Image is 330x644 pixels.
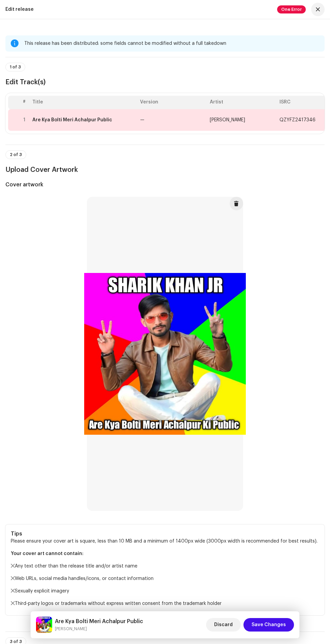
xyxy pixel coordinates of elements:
small: Are Kya Bolti Meri Achalpur Public [55,625,143,632]
div: Are Kya Bolti Meri Achalpur Public [32,117,112,123]
p: Your cover art cannot contain: [11,550,319,557]
span: 3 of 3 [10,640,22,644]
span: Discard [214,618,233,632]
button: Discard [206,618,241,632]
span: Save Changes [252,618,286,632]
p: Please ensure your cover art is square, less than 10 MB and a minimum of 1400px wide (3000px widt... [11,538,319,607]
div: Edit release [5,7,34,12]
h5: Tips [11,530,319,538]
h3: Edit Track(s) [5,77,325,88]
span: 1 of 3 [10,65,21,69]
span: — [140,118,144,122]
p: Sexually explicit imagery [11,588,319,595]
span: 2 of 3 [10,153,22,157]
span: QZYFZ2417346 [279,118,316,122]
span: Sharik khan jr [210,118,245,122]
p: Any text other than the release title and/or artist name [11,563,319,570]
p: Third-party logos or trademarks without express written consent from the trademark holder [11,600,319,607]
th: # [19,96,30,109]
span: One Error [277,5,306,13]
th: Artist [207,96,277,109]
div: This release has been distributed: some fields cannot be modified without a full takedown [24,39,319,48]
h3: Upload Cover Artwork [5,164,325,175]
h5: Cover artwork [5,181,325,189]
h5: Are Kya Bolti Meri Achalpur Public [55,617,143,625]
button: Save Changes [243,618,294,632]
img: 82387db8-bca4-4aab-b97b-5fb3ae7e9b4a [36,617,52,633]
p: Web URLs, social media handles/icons, or contact information [11,575,319,582]
th: Version [137,96,207,109]
th: Title [30,96,137,109]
